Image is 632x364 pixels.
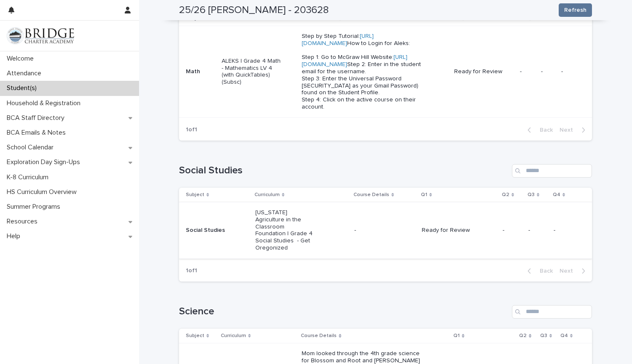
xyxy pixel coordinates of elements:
p: Ready for Review [422,227,482,234]
p: - [503,227,522,234]
p: Course Details [301,331,337,340]
button: Back [521,267,556,275]
h2: 25/26 [PERSON_NAME] - 203628 [179,4,329,16]
p: Course Details [353,190,389,199]
p: - [561,68,578,75]
tr: Social Studies[US_STATE] Agriculture in the Classroom Foundation | Grade 4 Social Studies - Get O... [179,202,592,259]
p: Curriculum [221,331,246,340]
h1: Science [179,306,509,318]
p: Household & Registration [3,99,87,107]
p: Exploration Day Sign-Ups [3,158,87,166]
p: Q1 [421,190,427,199]
span: Back [535,268,553,274]
p: Attendance [3,69,48,77]
p: Subject [186,190,204,199]
p: 1 of 1 [179,120,204,140]
button: Next [556,267,592,275]
p: [US_STATE] Agriculture in the Classroom Foundation | Grade 4 Social Studies - Get Oregonized [255,209,316,252]
tr: MathALEKS | Grade 4 Math - Mathematics LV 4 (with QuickTables) (Subsc)Step by Step Tutorial:[URL]... [179,26,592,117]
button: Refresh [559,3,592,17]
p: Q3 [528,190,535,199]
p: Student(s) [3,84,43,92]
p: BCA Staff Directory [3,114,71,122]
p: Resources [3,218,44,226]
p: Math [186,68,215,75]
p: - [554,227,578,234]
p: ALEKS | Grade 4 Math - Mathematics LV 4 (with QuickTables) (Subsc) [222,58,282,86]
button: Next [556,126,592,134]
p: Q2 [519,331,527,340]
p: Curriculum [254,190,280,199]
p: Q3 [540,331,547,340]
p: Step by Step Tutorial: How to Login for Aleks: Step 1: Go to McGraw Hill Website: Step 2: Enter i... [302,33,422,111]
p: Ready for Review [454,68,513,75]
span: Next [560,127,578,133]
span: Next [560,268,578,274]
span: Back [535,127,553,133]
p: - [354,227,415,234]
h1: Social Studies [179,165,509,177]
p: Help [3,232,27,240]
a: [URL][DOMAIN_NAME] [302,33,374,46]
p: - [528,227,547,234]
span: Refresh [564,6,586,14]
img: V1C1m3IdTEidaUdm9Hs0 [7,27,74,44]
button: Back [521,126,556,134]
p: 1 of 1 [179,260,204,281]
p: Welcome [3,55,40,63]
p: Q1 [453,331,460,340]
p: - [541,68,554,75]
p: - [520,68,534,75]
p: HS Curriculum Overview [3,188,83,196]
p: K-8 Curriculum [3,173,55,181]
input: Search [512,305,592,319]
p: Q4 [553,190,560,199]
p: School Calendar [3,143,60,151]
input: Search [512,164,592,178]
p: BCA Emails & Notes [3,129,72,137]
p: Q4 [560,331,568,340]
p: Q2 [502,190,509,199]
p: Social Studies [186,227,246,234]
p: Subject [186,331,204,340]
p: Summer Programs [3,203,67,211]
